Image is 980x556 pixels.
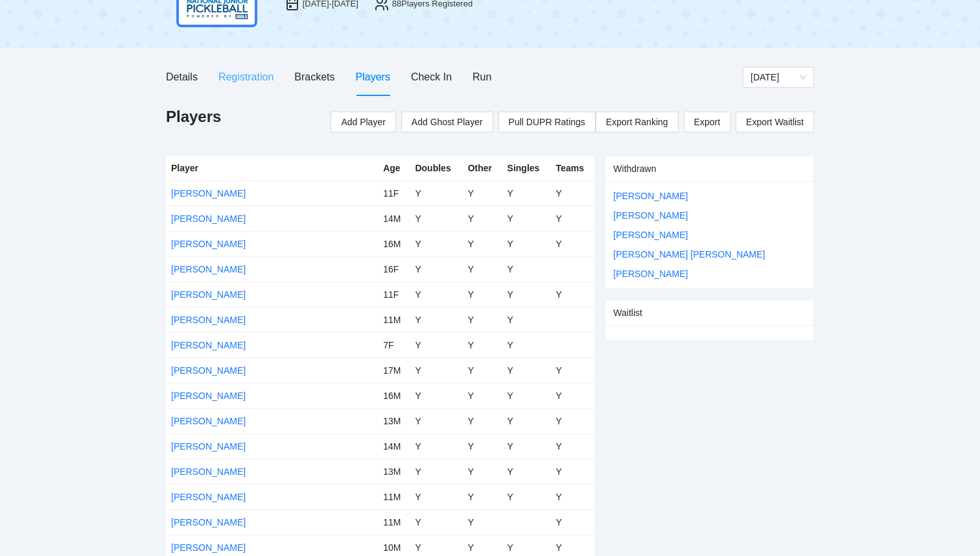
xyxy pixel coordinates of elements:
[551,459,595,484] td: Y
[378,206,410,231] td: 14M
[378,307,410,332] td: 11M
[502,459,551,484] td: Y
[378,509,410,535] td: 11M
[463,509,502,535] td: Y
[378,332,410,357] td: 7F
[556,161,590,175] div: Teams
[171,239,246,249] a: [PERSON_NAME]
[341,115,385,129] span: Add Player
[502,332,551,357] td: Y
[171,161,373,175] div: Player
[463,307,502,332] td: Y
[410,307,462,332] td: Y
[736,112,814,132] a: Export Waitlist
[171,542,246,553] a: [PERSON_NAME]
[551,509,595,535] td: Y
[171,289,246,300] a: [PERSON_NAME]
[551,282,595,307] td: Y
[410,408,462,433] td: Y
[463,408,502,433] td: Y
[410,206,462,231] td: Y
[463,357,502,383] td: Y
[463,282,502,307] td: Y
[502,256,551,282] td: Y
[415,161,457,175] div: Doubles
[463,484,502,509] td: Y
[410,282,462,307] td: Y
[412,115,483,129] span: Add Ghost Player
[502,383,551,408] td: Y
[472,69,491,85] div: Run
[502,408,551,433] td: Y
[746,112,804,132] span: Export Waitlist
[383,161,404,175] div: Age
[378,383,410,408] td: 16M
[401,112,493,132] button: Add Ghost Player
[171,492,246,502] a: [PERSON_NAME]
[410,231,462,256] td: Y
[166,69,198,85] div: Details
[606,112,668,132] span: Export Ranking
[166,106,221,127] h1: Players
[502,433,551,459] td: Y
[498,112,596,132] button: Pull DUPR Ratings
[509,115,585,129] span: Pull DUPR Ratings
[410,484,462,509] td: Y
[378,484,410,509] td: 11M
[410,509,462,535] td: Y
[502,231,551,256] td: Y
[171,213,246,224] a: [PERSON_NAME]
[502,282,551,307] td: Y
[694,112,720,132] span: Export
[410,180,462,206] td: Y
[171,188,246,199] a: [PERSON_NAME]
[596,112,679,132] a: Export Ranking
[410,459,462,484] td: Y
[171,416,246,426] a: [PERSON_NAME]
[378,408,410,433] td: 13M
[502,484,551,509] td: Y
[463,332,502,357] td: Y
[751,67,806,87] span: Thursday
[171,365,246,376] a: [PERSON_NAME]
[613,249,765,260] a: [PERSON_NAME] [PERSON_NAME]
[613,269,688,279] a: [PERSON_NAME]
[551,180,595,206] td: Y
[378,459,410,484] td: 13M
[502,307,551,332] td: Y
[613,230,688,240] a: [PERSON_NAME]
[331,112,395,132] button: Add Player
[507,161,546,175] div: Singles
[171,517,246,527] a: [PERSON_NAME]
[551,408,595,433] td: Y
[613,210,688,221] a: [PERSON_NAME]
[171,315,246,325] a: [PERSON_NAME]
[463,256,502,282] td: Y
[613,156,806,181] div: Withdrawn
[463,206,502,231] td: Y
[551,433,595,459] td: Y
[294,69,334,85] div: Brackets
[463,231,502,256] td: Y
[613,300,806,325] div: Waitlist
[502,180,551,206] td: Y
[551,206,595,231] td: Y
[410,433,462,459] td: Y
[171,441,246,452] a: [PERSON_NAME]
[218,69,274,85] div: Registration
[463,459,502,484] td: Y
[378,231,410,256] td: 16M
[463,383,502,408] td: Y
[378,357,410,383] td: 17M
[378,180,410,206] td: 11F
[684,112,730,132] a: Export
[468,161,497,175] div: Other
[502,357,551,383] td: Y
[502,206,551,231] td: Y
[410,383,462,408] td: Y
[171,340,246,350] a: [PERSON_NAME]
[356,69,390,85] div: Players
[551,484,595,509] td: Y
[411,69,452,85] div: Check In
[410,332,462,357] td: Y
